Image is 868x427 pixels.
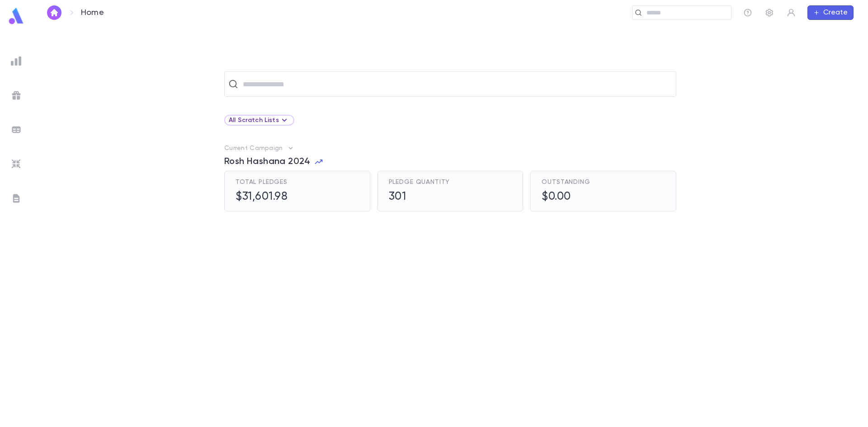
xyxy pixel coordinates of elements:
img: letters_grey.7941b92b52307dd3b8a917253454ce1c.svg [11,193,22,204]
img: reports_grey.c525e4749d1bce6a11f5fe2a8de1b229.svg [11,56,22,66]
h5: 301 [389,190,406,204]
h5: $31,601.98 [236,190,288,204]
span: Total Pledges [236,178,288,186]
img: imports_grey.530a8a0e642e233f2baf0ef88e8c9fcb.svg [11,159,22,169]
span: Outstanding [542,178,590,186]
button: Create [807,5,854,20]
div: All Scratch Lists [229,115,290,126]
img: batches_grey.339ca447c9d9533ef1741baa751efc33.svg [11,124,22,135]
img: logo [7,7,25,25]
img: campaigns_grey.99e729a5f7ee94e3726e6486bddda8f1.svg [11,90,22,101]
p: Current Campaign [224,145,283,152]
h5: $0.00 [542,190,571,204]
span: Rosh Hashana 2024 [224,156,311,167]
span: Pledge Quantity [389,178,450,186]
p: Home [81,8,104,18]
img: home_white.a664292cf8c1dea59945f0da9f25487c.svg [49,9,60,16]
div: All Scratch Lists [224,115,294,126]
